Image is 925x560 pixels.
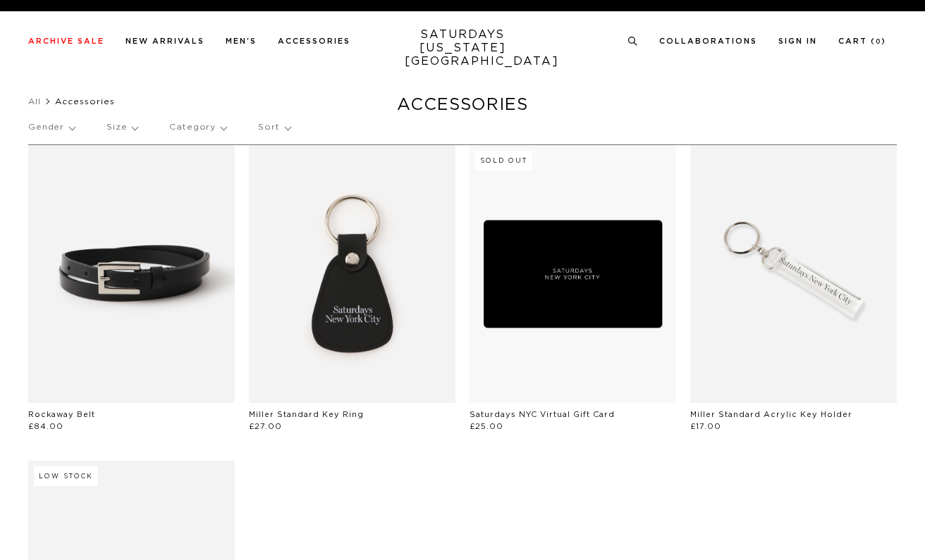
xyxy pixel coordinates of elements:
[838,37,886,45] a: Cart (0)
[34,466,98,486] div: Low Stock
[249,423,282,430] span: £27.00
[249,411,364,418] a: Miller Standard Key Ring
[28,111,75,144] p: Gender
[778,37,817,45] a: Sign In
[470,411,615,418] a: Saturdays NYC Virtual Gift Card
[28,423,63,430] span: £84.00
[876,39,881,45] small: 0
[659,37,757,45] a: Collaborations
[470,423,503,430] span: £25.00
[475,151,532,170] div: Sold Out
[258,111,290,144] p: Sort
[28,37,104,45] a: Archive Sale
[106,111,137,144] p: Size
[405,28,521,68] a: SATURDAYS[US_STATE][GEOGRAPHIC_DATA]
[690,411,852,418] a: Miller Standard Acrylic Key Holder
[28,411,95,418] a: Rockaway Belt
[226,37,257,45] a: Men's
[278,37,350,45] a: Accessories
[690,423,721,430] span: £17.00
[169,111,226,144] p: Category
[55,97,115,106] span: Accessories
[125,37,204,45] a: New Arrivals
[28,97,41,106] a: All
